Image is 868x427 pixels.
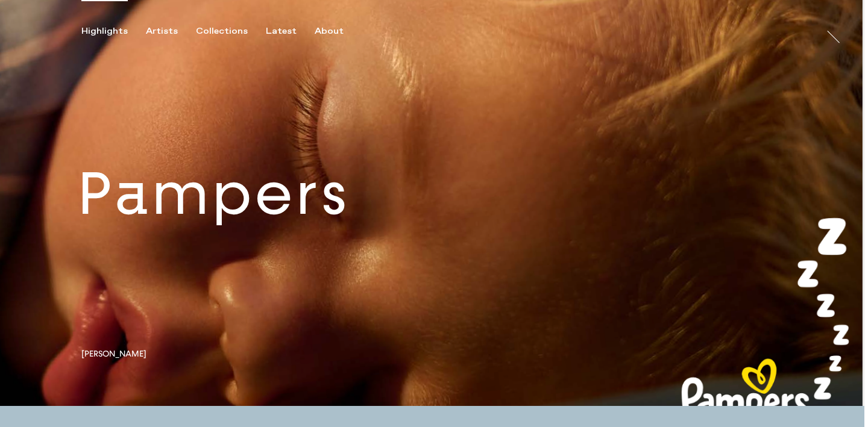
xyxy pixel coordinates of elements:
[146,26,178,37] div: Artists
[196,26,266,37] button: Collections
[196,26,248,37] div: Collections
[315,26,344,37] div: About
[315,26,362,37] button: About
[266,26,297,37] div: Latest
[81,26,146,37] button: Highlights
[266,26,315,37] button: Latest
[81,26,128,37] div: Highlights
[146,26,196,37] button: Artists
